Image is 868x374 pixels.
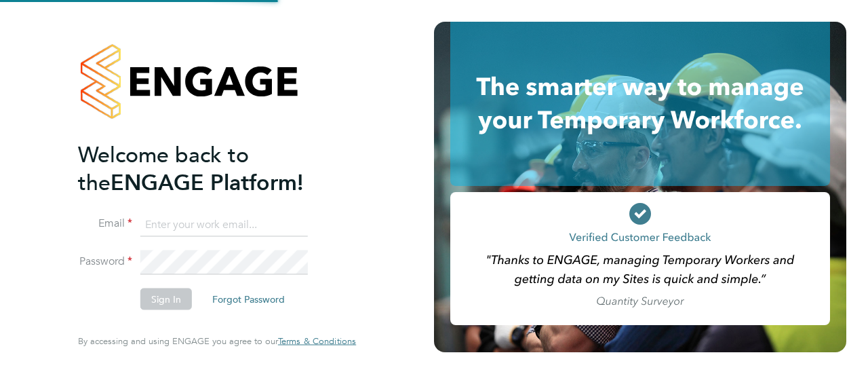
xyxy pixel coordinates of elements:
label: Email [78,217,132,231]
button: Sign In [140,288,192,310]
span: Welcome back to the [78,141,249,195]
a: Terms & Conditions [278,336,356,347]
input: Enter your work email... [140,212,308,237]
button: Forgot Password [201,288,296,310]
label: Password [78,255,132,269]
span: By accessing and using ENGAGE you agree to our [78,335,356,347]
h2: ENGAGE Platform! [78,141,342,196]
span: Terms & Conditions [278,335,356,347]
